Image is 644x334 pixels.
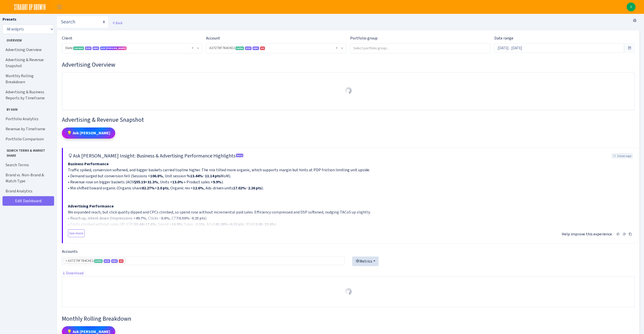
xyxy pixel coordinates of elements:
button: Toggle navigation [53,3,66,11]
span: Seller [235,47,244,50]
span: Amazon Marketing Cloud [253,47,259,50]
span: DSP [85,47,92,50]
label: Client [62,35,72,41]
div: Help improve this experience [562,228,633,238]
strong: 41.09% [215,222,228,227]
a: Advertising Overview [3,45,53,55]
span: AMC [111,259,118,263]
button: 💡 Ask [PERSON_NAME] [62,128,115,139]
sup: beta [236,154,243,157]
strong: Business Performance [68,161,109,166]
span: Ask [PERSON_NAME] [100,47,127,50]
strong: 82.27% [142,185,155,191]
a: Revenue by Timeframe [3,124,53,134]
h3: Widget #1 [62,61,635,68]
strong: 17.8% [145,222,156,227]
span: US [119,259,124,263]
span: By ASIN [3,105,53,112]
strong: 106.8% [150,173,163,179]
a: Advertising & Revenue Snapshot [3,55,53,71]
label: Account [206,35,220,41]
span: Remove all items [192,46,193,51]
label: Portfolio group [350,35,378,41]
label: Date range [494,35,513,41]
label: Accounts [62,248,78,255]
strong: 49.7% [136,216,146,221]
button: See more [68,229,85,237]
strong: 15.6% [264,222,275,227]
a: Advertising & Business Reports by Timeframe [3,87,53,103]
a: Portfolio Comparison [3,134,53,144]
h3: Widget #38 [62,315,635,322]
strong: 31.3% [147,179,158,185]
strong: 2.26 pts [248,185,262,191]
strong: 17.02% [233,185,246,191]
strong: $55.19 [134,179,145,185]
input: Select portfolio group... [350,44,490,53]
strong: 1.1% [196,222,205,227]
div: Traffic spiked, conversion softened, and bigger baskets carried topline higher. The mix tilted mo... [68,161,633,226]
img: Preloader [344,287,352,296]
span: Slate <span class="badge badge-success">Current</span><span class="badge badge-primary">DSP</span... [65,46,196,51]
a: Edit Dashboard [3,196,54,206]
li: A37Z7XF784CKE2 <span class="badge badge-success">Seller</span><span class="badge badge-primary">D... [64,258,126,264]
span: SUG AI Assistant [101,47,126,50]
a: Back [112,21,123,25]
label: Presets [3,16,16,22]
span: Overview [3,36,53,43]
a: Monthly Rolling Breakdown [3,71,53,87]
span: Search Terms & Market Share [3,146,53,158]
span: DSP [104,259,110,263]
strong: $3.44 [134,222,143,227]
a: Portfolio Analytics [3,114,53,124]
strong: 12.6% [193,185,204,191]
strong: 9.9% [213,179,222,185]
strong: 2.0 pts [157,185,169,191]
a: Brand Analytics [3,186,53,196]
span: Current [73,47,84,50]
strong: 13.44% [190,173,203,179]
strong: 0.25 pts [192,216,205,221]
a: Brand vs. Non-Brand & Match Type [3,170,53,186]
strong: 6.32 pts [230,222,244,227]
span: Seller [94,259,103,263]
button: Metrics [352,257,379,266]
a: Download [62,270,84,276]
a: R [627,3,635,11]
span: Remove all items [336,46,338,51]
h3: Widget #2 [62,116,635,123]
span: Slate <span class="badge badge-success">Current</span><span class="badge badge-primary">DSP</span... [62,44,202,53]
strong: 11.14 pts [205,173,221,179]
span: 1 hour ago [612,153,632,158]
strong: 0.6% [161,216,170,221]
strong: 13.0% [172,179,183,185]
img: Ron Lubin [627,3,635,11]
span: × [65,258,67,263]
h5: Ask [PERSON_NAME] Insight: Business & Advertising Performance Highlights [68,153,244,159]
span: A37Z7XF784CKE2 <span class="badge badge-success">Seller</span><span class="badge badge-primary">D... [206,44,346,53]
span: Amazon Marketing Cloud [93,47,99,50]
strong: 16.9% [172,222,182,227]
span: DSP [245,47,252,50]
strong: 2.43 [255,222,262,227]
a: Search Terms [3,160,53,170]
img: Preloader [344,87,352,95]
strong: 0.50% [179,216,190,221]
strong: Advertising Performance [68,203,114,209]
span: US [260,47,265,50]
span: A37Z7XF784CKE2 <span class="badge badge-success">Seller</span><span class="badge badge-primary">D... [209,46,340,51]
